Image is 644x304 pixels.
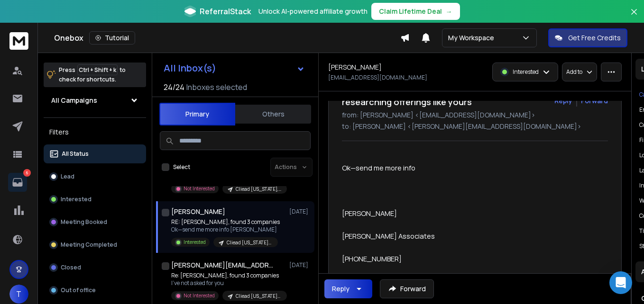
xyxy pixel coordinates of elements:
[236,293,281,300] p: Cliead [US_STATE]/ [GEOGRAPHIC_DATA] [GEOGRAPHIC_DATA]
[332,284,350,294] div: Reply
[171,260,276,270] h1: [PERSON_NAME][EMAIL_ADDRESS][DOMAIN_NAME]
[184,292,215,299] p: Not Interested
[9,285,28,304] button: T
[44,190,146,209] button: Interested
[159,103,235,125] button: Primary
[44,235,146,254] button: Meeting Completed
[44,213,146,232] button: Meeting Booked
[371,3,460,20] button: Claim Lifetime Deal→
[581,96,608,106] div: Forward
[328,74,427,81] p: [EMAIL_ADDRESS][DOMAIN_NAME]
[548,28,627,47] button: Get Free Credits
[61,286,96,294] p: Out of office
[236,186,281,193] p: Cliead [US_STATE], [US_STATE], [US_STATE] and [US_STATE]
[171,226,280,233] p: Ok—send me more info [PERSON_NAME]
[62,150,89,158] p: All Status
[23,169,31,177] p: 6
[164,63,216,73] h1: All Inbox(s)
[566,68,582,76] p: Add to
[171,218,280,226] p: RE: [PERSON_NAME], found 3 companies
[609,271,632,294] div: Open Intercom Messenger
[44,167,146,186] button: Lead
[156,59,313,78] button: All Inbox(s)
[324,279,372,298] button: Reply
[289,261,311,269] p: [DATE]
[513,68,539,76] p: Interested
[51,96,97,105] h1: All Campaigns
[61,218,107,226] p: Meeting Booked
[89,31,135,45] button: Tutorial
[200,6,251,17] span: ReferralStack
[54,31,400,45] div: Onebox
[446,7,452,16] span: →
[44,144,146,163] button: All Status
[568,33,621,43] p: Get Free Credits
[342,231,435,241] span: [PERSON_NAME] Associates
[171,279,285,287] p: I've not asked for you
[227,239,272,246] p: Cliead [US_STATE]/ [GEOGRAPHIC_DATA] [GEOGRAPHIC_DATA]
[235,104,311,125] button: Others
[289,208,311,215] p: [DATE]
[342,110,608,120] p: from: [PERSON_NAME] <[EMAIL_ADDRESS][DOMAIN_NAME]>
[342,122,608,131] p: to: [PERSON_NAME] <[PERSON_NAME][EMAIL_ADDRESS][DOMAIN_NAME]>
[328,63,382,72] h1: [PERSON_NAME]
[258,7,368,16] p: Unlock AI-powered affiliate growth
[61,196,92,203] p: Interested
[184,185,215,192] p: Not Interested
[61,241,117,249] p: Meeting Completed
[380,279,434,298] button: Forward
[171,272,285,279] p: Re: [PERSON_NAME], found 3 companies
[342,254,402,263] span: [PHONE_NUMBER]
[554,96,572,106] button: Reply
[342,163,415,172] span: Ok—send me more info
[342,208,397,218] span: [PERSON_NAME]
[77,64,118,75] span: Ctrl + Shift + k
[628,6,640,28] button: Close banner
[44,125,146,139] h3: Filters
[173,163,190,171] label: Select
[61,173,74,180] p: Lead
[8,173,27,192] a: 6
[44,258,146,277] button: Closed
[448,33,498,43] p: My Workspace
[171,207,225,216] h1: [PERSON_NAME]
[44,91,146,110] button: All Campaigns
[59,65,126,84] p: Press to check for shortcuts.
[184,239,206,246] p: Interested
[164,81,184,93] span: 24 / 24
[61,264,81,271] p: Closed
[44,281,146,300] button: Out of office
[186,81,247,93] h3: Inboxes selected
